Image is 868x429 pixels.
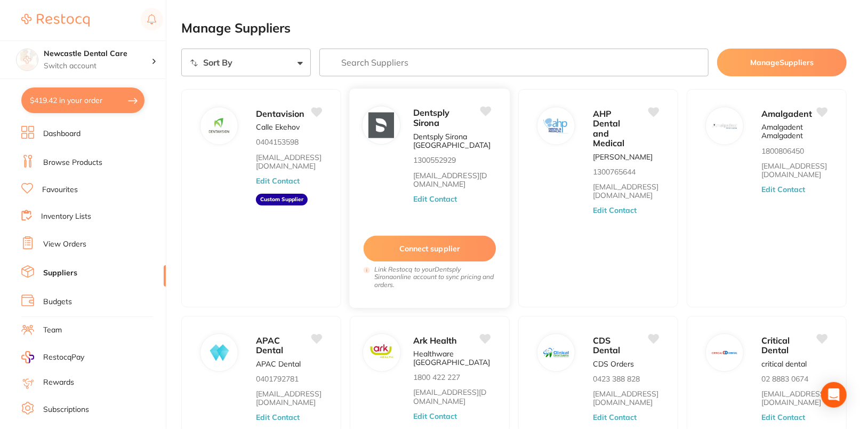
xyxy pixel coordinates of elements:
[256,123,300,131] p: Calle Ekehov
[821,382,847,408] div: Open Intercom Messenger
[543,340,569,366] img: CDS Dental
[21,351,84,363] a: RestocqPay
[717,49,847,76] button: ManageSuppliers
[364,236,496,262] button: Connect supplier
[256,335,283,355] span: APAC Dental
[712,340,737,366] img: Critical Dental
[593,390,658,407] a: [EMAIL_ADDRESS][DOMAIN_NAME]
[413,388,490,405] a: [EMAIL_ADDRESS][DOMAIN_NAME]
[593,335,620,355] span: CDS Dental
[712,113,737,139] img: Amalgadent
[43,157,102,168] a: Browse Products
[43,239,86,250] a: View Orders
[44,61,151,71] p: Switch account
[413,107,450,128] span: Dentsply Sirona
[43,297,72,307] a: Budgets
[43,268,77,279] a: Suppliers
[413,171,491,189] a: [EMAIL_ADDRESS][DOMAIN_NAME]
[256,194,308,205] aside: Custom Supplier
[368,113,394,138] img: Dentsply Sirona
[256,108,304,119] span: Dentavision
[593,168,636,176] p: 1300765644
[43,129,81,139] a: Dashboard
[21,88,144,113] button: $419.42 in your order
[256,153,322,170] a: [EMAIL_ADDRESS][DOMAIN_NAME]
[593,413,637,422] button: Edit Contact
[413,373,460,382] p: 1800 422 227
[374,266,496,289] i: Link Restocq to your Dentsply Sirona online account to sync pricing and orders.
[43,325,62,336] a: Team
[413,195,457,203] button: Edit Contact
[593,206,637,215] button: Edit Contact
[21,351,34,363] img: RestocqPay
[21,14,90,27] img: Restocq Logo
[761,147,804,155] p: 1800806450
[761,162,827,179] a: [EMAIL_ADDRESS][DOMAIN_NAME]
[761,185,805,194] button: Edit Contact
[593,153,653,161] p: [PERSON_NAME]
[256,177,300,185] button: Edit Contact
[413,349,490,367] p: Healthware [GEOGRAPHIC_DATA]
[593,375,640,383] p: 0423 388 828
[413,412,457,420] button: Edit Contact
[256,375,299,383] p: 0401792781
[593,182,658,200] a: [EMAIL_ADDRESS][DOMAIN_NAME]
[413,156,456,164] p: 1300552929
[593,360,634,368] p: CDS Orders
[761,123,827,140] p: Amalgadent Amalgadent
[17,49,38,70] img: Newcastle Dental Care
[44,49,151,59] h4: Newcastle Dental Care
[43,404,89,415] a: Subscriptions
[543,113,569,139] img: AHP Dental and Medical
[256,360,301,368] p: APAC Dental
[43,352,84,363] span: RestocqPay
[206,340,232,366] img: APAC Dental
[256,413,300,422] button: Edit Contact
[43,377,74,388] a: Rewards
[413,335,457,346] span: Ark Health
[256,390,322,407] a: [EMAIL_ADDRESS][DOMAIN_NAME]
[256,138,299,146] p: 0404153598
[761,360,807,368] p: critical dental
[761,390,827,407] a: [EMAIL_ADDRESS][DOMAIN_NAME]
[369,340,395,366] img: Ark Health
[761,335,790,355] span: Critical Dental
[319,49,709,76] input: Search Suppliers
[206,113,232,139] img: Dentavision
[41,211,91,222] a: Inventory Lists
[761,108,812,119] span: Amalgadent
[181,21,847,36] h2: Manage Suppliers
[21,8,90,33] a: Restocq Logo
[593,108,624,148] span: AHP Dental and Medical
[413,132,491,150] p: Dentsply Sirona [GEOGRAPHIC_DATA]
[761,413,805,422] button: Edit Contact
[761,375,808,383] p: 02 8883 0674
[42,185,78,195] a: Favourites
